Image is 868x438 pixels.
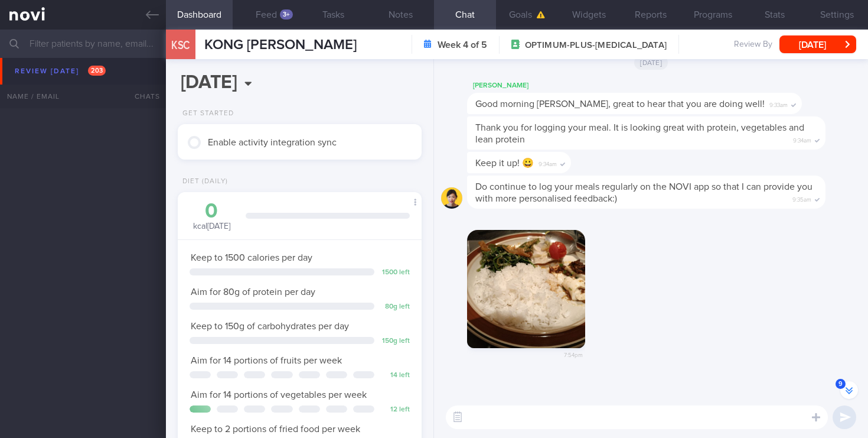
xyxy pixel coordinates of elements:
[734,40,772,50] span: Review By
[634,56,668,70] span: [DATE]
[564,348,583,359] span: 7:54pm
[380,405,410,414] div: 12 left
[191,356,342,365] span: Aim for 14 portions of fruits per week
[380,268,410,277] div: 1500 left
[190,201,234,222] div: 0
[475,158,534,168] span: Keep it up! 😀
[380,337,410,346] div: 150 g left
[539,157,557,168] span: 9:34am
[793,134,811,145] span: 9:34am
[191,287,315,297] span: Aim for 80g of protein per day
[178,177,228,186] div: Diet (Daily)
[191,253,312,262] span: Keep to 1500 calories per day
[779,35,856,53] button: [DATE]
[475,99,765,109] span: Good morning [PERSON_NAME], great to hear that you are doing well!
[475,123,804,144] span: Thank you for logging your meal. It is looking great with protein, vegetables and lean protein
[380,371,410,380] div: 14 left
[438,39,487,51] strong: Week 4 of 5
[191,322,349,331] span: Keep to 150g of carbohydrates per day
[769,98,788,109] span: 9:33am
[178,109,234,118] div: Get Started
[467,230,585,348] img: Photo by
[840,381,858,399] button: 9
[380,303,410,312] div: 80 g left
[475,182,812,203] span: Do continue to log your meals regularly on the NOVI app so that I can provide you with more perso...
[190,201,234,232] div: kcal [DATE]
[280,9,293,20] div: 3+
[467,79,837,93] div: [PERSON_NAME]
[163,22,198,68] div: KSC
[191,390,367,400] span: Aim for 14 portions of vegetables per week
[525,40,667,51] span: OPTIMUM-PLUS-[MEDICAL_DATA]
[836,379,846,389] span: 9
[792,193,811,204] span: 9:35am
[191,424,360,434] span: Keep to 2 portions of fried food per week
[204,38,357,52] span: KONG [PERSON_NAME]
